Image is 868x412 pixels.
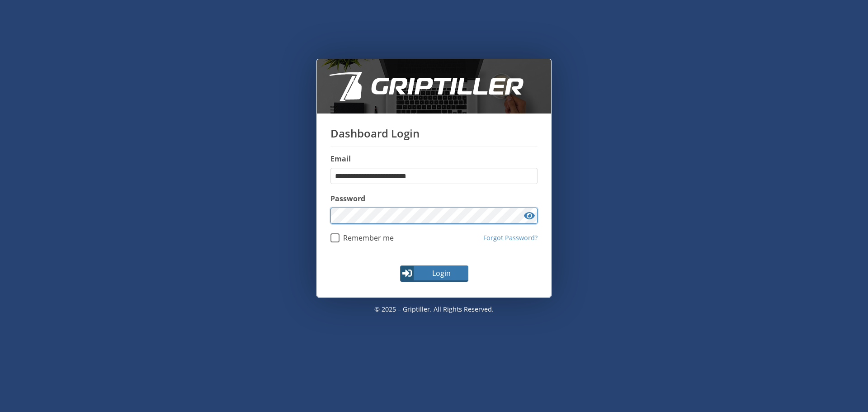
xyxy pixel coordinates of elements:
[330,127,538,147] h1: Dashboard Login
[483,233,538,243] a: Forgot Password?
[340,233,394,242] span: Remember me
[415,268,467,279] span: Login
[316,298,552,321] p: © 2025 – Griptiller. All rights reserved.
[330,193,538,204] label: Password
[330,153,538,164] label: Email
[400,265,468,282] button: Login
